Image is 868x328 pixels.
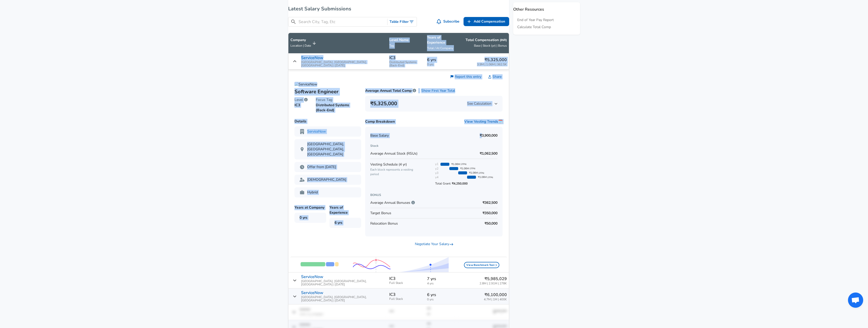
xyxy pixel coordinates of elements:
span: CompanyLocation | Date [290,38,318,49]
span: Add Compensation [474,19,505,25]
img: Salary trend lines [399,257,449,272]
div: y4 [435,175,438,179]
a: Add Compensation [464,17,509,26]
span: 3.9M | 1.06M | 362.5K [477,63,507,66]
span: [GEOGRAPHIC_DATA], [GEOGRAPHIC_DATA], [GEOGRAPHIC_DATA] | [DATE] [301,61,385,67]
a: ServiceNow [307,129,326,134]
p: Level Name [389,38,423,43]
span: We calculate your average annual total compensation by adding your base salary to the average of ... [413,88,416,93]
span: (25%) [478,172,484,174]
p: ₹5,985,029 [479,276,507,282]
span: Total Grant: [435,179,491,186]
p: 6 yrs [427,292,455,298]
p: | [418,88,419,93]
span: Report this entry [455,74,481,79]
span: Base | Stock (yr) | Bonus [474,44,507,48]
h6: Latest Salary Submissions [288,5,509,13]
p: ₹1,062,500 [480,151,497,156]
span: ₹1.06M [451,162,460,166]
span: (25%) [461,163,467,166]
span: Levels are a company's method of standardizing employee's scope of assumed ability, responsibilit... [304,97,308,103]
p: Other Resources [513,2,580,12]
img: Salary trends in a graph [353,258,391,272]
span: Full Stack [389,297,423,301]
h6: Focus Tag [316,97,361,103]
span: Average Annual Stock (RSUs) [370,151,417,156]
h6: BONUS [370,192,498,198]
h6: ₹5,325,000 [370,100,397,108]
span: Vesting Schedule ( 4 yr ) [370,162,407,167]
div: y2 [435,167,438,171]
span: Level [294,97,303,103]
span: Total / At Company [427,46,453,50]
p: Hybrid [300,190,356,195]
p: Offer from [DATE] [300,165,356,170]
img: ServiceNow [294,82,317,87]
p: IC3 [389,292,396,297]
p: ₹6,100,000 [484,292,507,298]
a: End of Year Pay Report [517,17,554,23]
p: Years of Experience [329,205,361,228]
p: ₹50,000 [485,221,497,226]
span: 0 yrs [300,215,307,220]
span: Share [492,74,502,79]
p: ServiceNow [301,275,323,279]
span: Total Compensation (INR) Base | Stock (yr) | Bonus [459,38,507,49]
span: View Benchmark Tool [466,263,497,267]
span: Average Annual Bonuses [370,200,415,205]
p: Years of Experience [427,35,455,45]
span: Distributed Systems (Back-End) [389,61,423,67]
span: 4.7M | 1M | 400K [484,298,507,301]
span: Target Bonus [370,211,391,216]
p: ₹350,000 [483,211,497,216]
a: Calculate Total Comp [517,25,551,30]
span: ₹1.06M [469,171,478,175]
button: View Vesting Trends🗓️ [464,119,503,124]
span: ₹1.06M [478,175,487,179]
span: 4 yrs [427,282,455,285]
span: 0 yrs [427,298,455,301]
span: Tag [389,44,394,48]
span: Location | Date [290,44,311,48]
strong: ₹4,250,000 [452,181,468,186]
button: Toggle Search Filters [387,17,417,27]
p: ₹362,500 [483,200,497,205]
p: Software Engineer [294,88,361,96]
span: 6 yrs [329,218,361,228]
span: ₹1.06M [460,167,469,170]
div: Open chat [848,293,863,308]
span: [GEOGRAPHIC_DATA], [GEOGRAPHIC_DATA], [GEOGRAPHIC_DATA] | [DATE] [301,296,385,302]
button: Show First Year Total [421,88,455,93]
p: Distributed Systems (Back-End) [316,103,361,113]
span: 0 yrs [427,63,455,66]
p: Comp Breakdown [365,119,395,124]
img: Salary distribution by compensation components [301,262,339,266]
span: Full Stack [389,281,423,285]
p: Details [294,119,361,124]
h6: Stock [370,143,498,149]
span: [GEOGRAPHIC_DATA], [GEOGRAPHIC_DATA], [GEOGRAPHIC_DATA] | [DATE] [301,280,385,286]
p: Company [290,38,311,43]
span: Relocation Bonus [370,221,398,226]
div: y3 [435,171,438,175]
p: ServiceNow [301,56,323,60]
p: IC3 [389,56,396,60]
span: See Calculation [467,101,497,106]
button: View Benchmark Tool [464,262,499,268]
span: (25%) [487,176,493,179]
p: Average Annual Total Comp [365,88,416,93]
p: Years at Company [294,205,326,223]
p: ServiceNow [301,290,323,295]
p: Total Compensation [466,38,507,43]
div: y1 [435,162,438,166]
p: 7 yrs [427,276,455,282]
p: [GEOGRAPHIC_DATA], [GEOGRAPHIC_DATA], [GEOGRAPHIC_DATA] [300,142,356,157]
p: ₹3,900,000 [480,133,497,138]
p: ₹5,325,000 [477,57,507,63]
input: Search City, Tag, Etc [299,19,385,25]
p: [DEMOGRAPHIC_DATA] [300,177,356,182]
span: Base Salary [370,133,389,138]
button: Subscribe [436,17,461,26]
span: 2.8M | 2.91M | 278K [479,282,507,285]
p: IC3 [294,103,308,108]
